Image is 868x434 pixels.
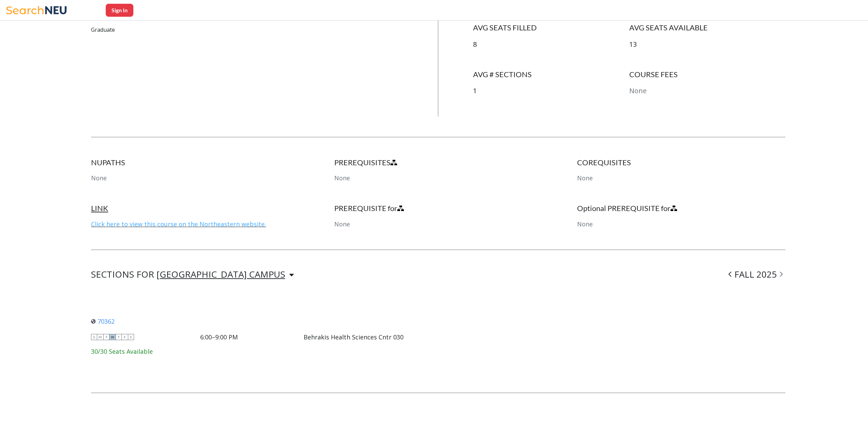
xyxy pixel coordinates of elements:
div: [GEOGRAPHIC_DATA] CAMPUS [157,270,285,278]
span: None [91,174,107,182]
a: 70362 [91,317,115,325]
div: Behrakis Health Sciences Cntr 030 [304,333,403,341]
h4: NUPATHS [91,158,299,167]
div: FALL 2025 [726,270,785,279]
h4: PREREQUISITE for [334,204,543,213]
span: W [109,334,116,340]
span: M [97,334,103,340]
p: 1 [473,86,629,96]
p: 13 [629,40,785,50]
span: S [91,334,97,340]
span: None [334,220,350,228]
div: 6:00–9:00 PM [200,333,238,341]
a: Click here to view this course on the Northeastern website. [91,220,266,228]
button: Sign In [106,4,133,17]
h4: AVG SEATS FILLED [473,23,629,32]
h4: COREQUISITES [577,158,785,167]
h4: AVG SEATS AVAILABLE [629,23,785,32]
span: T [116,334,122,340]
span: None [334,174,350,182]
p: 8 [473,40,629,50]
div: 30/30 Seats Available [91,348,403,355]
p: Graduate [91,26,403,34]
h4: COURSE FEES [629,70,785,79]
span: F [122,334,128,340]
h4: AVG # SECTIONS [473,70,629,79]
div: SECTIONS FOR [91,270,294,279]
span: None [577,220,593,228]
h4: PREREQUISITES [334,158,543,167]
p: None [629,86,785,96]
h4: Optional PREREQUISITE for [577,204,785,213]
h4: LINK [91,204,299,213]
span: T [103,334,109,340]
span: S [128,334,134,340]
span: None [577,174,593,182]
